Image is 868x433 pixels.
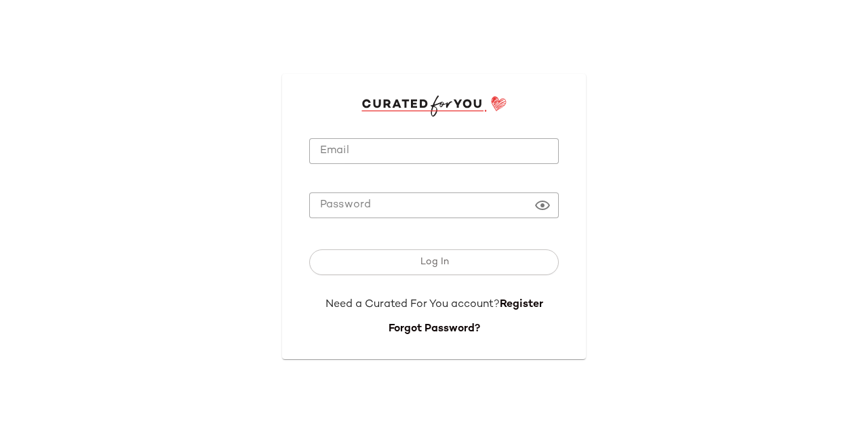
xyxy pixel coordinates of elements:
[419,257,448,268] span: Log In
[500,299,543,310] a: Register
[325,299,500,310] span: Need a Curated For You account?
[389,323,480,335] a: Forgot Password?
[361,96,507,116] img: cfy_login_logo.DGdB1djN.svg
[309,249,559,275] button: Log In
